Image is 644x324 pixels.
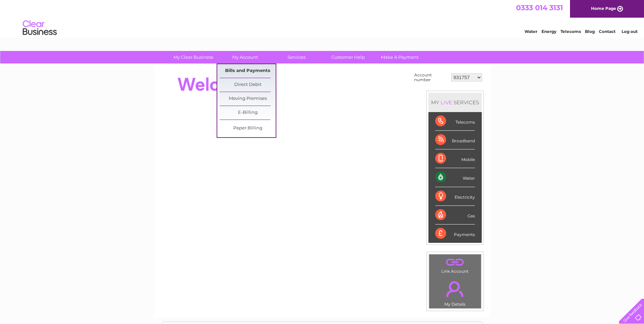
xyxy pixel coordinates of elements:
[435,112,475,131] div: Telecoms
[599,29,615,34] a: Contact
[429,275,481,309] td: My Details
[429,254,481,275] td: Link Account
[435,168,475,187] div: Water
[162,4,483,33] div: Clear Business is a trading name of Verastar Limited (registered in [GEOGRAPHIC_DATA] No. 3667643...
[541,29,556,34] a: Energy
[622,29,638,34] a: Log out
[428,93,482,112] div: MY SERVICES
[220,122,276,135] a: Paper Billing
[439,99,454,106] div: LIVE
[22,18,57,38] img: logo.png
[431,256,479,268] a: .
[435,224,475,243] div: Payments
[585,29,595,34] a: Blog
[220,64,276,78] a: Bills and Payments
[516,3,563,12] a: 0333 014 3131
[217,51,273,64] a: My Account
[220,78,276,92] a: Direct Debit
[431,277,479,301] a: .
[435,131,475,149] div: Broadband
[435,187,475,206] div: Electricity
[269,51,325,64] a: Services
[560,29,581,34] a: Telecoms
[220,106,276,120] a: E-Billing
[435,149,475,168] div: Mobile
[165,51,221,64] a: My Clear Business
[220,92,276,106] a: Moving Premises
[372,51,428,64] a: Make A Payment
[525,29,537,34] a: Water
[412,71,449,84] td: Account number
[435,206,475,224] div: Gas
[320,51,376,64] a: Customer Help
